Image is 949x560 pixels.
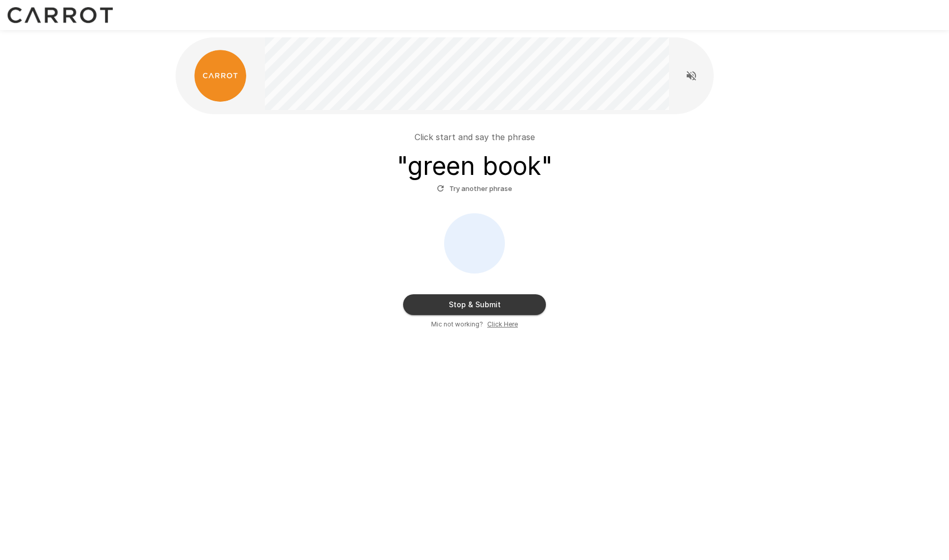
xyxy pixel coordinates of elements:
button: Try another phrase [434,181,515,197]
button: Read questions aloud [681,65,702,86]
h3: " green book " [397,152,553,181]
u: Click Here [487,320,518,328]
p: Click start and say the phrase [415,131,535,143]
span: Mic not working? [431,319,483,330]
button: Stop & Submit [403,294,546,315]
img: carrot_logo.png [194,50,246,102]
